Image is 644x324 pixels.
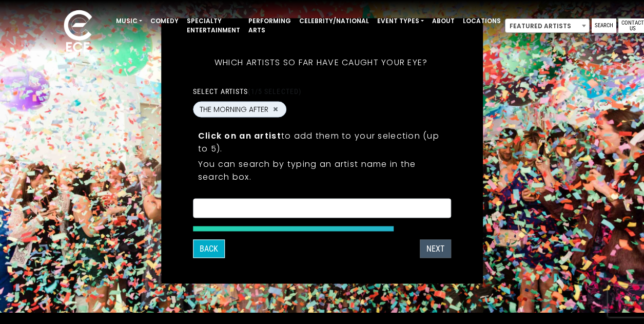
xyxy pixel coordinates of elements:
[183,12,244,39] a: Specialty Entertainment
[198,129,446,155] p: to add them to your selection (up to 5).
[505,18,590,33] span: Featured Artists
[592,18,616,33] a: Search
[193,44,450,81] h5: Which artists so far have caught your eye?
[198,157,446,183] p: You can search by typing an artist name in the search box.
[193,86,301,96] label: Select artists
[505,19,589,33] span: Featured Artists
[244,12,295,39] a: Performing Arts
[271,105,280,114] button: Remove THE MORNING AFTER
[193,239,225,258] button: Back
[295,12,373,30] a: Celebrity/National
[52,7,104,57] img: ece_new_logo_whitev2-1.png
[459,12,505,30] a: Locations
[198,129,281,141] strong: Click on an artist
[200,205,445,214] textarea: Search
[420,239,451,258] button: Next
[248,87,301,95] span: (1/5 selected)
[146,12,183,30] a: Comedy
[373,12,428,30] a: Event Types
[112,12,146,30] a: Music
[200,104,268,115] span: THE MORNING AFTER
[428,12,459,30] a: About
